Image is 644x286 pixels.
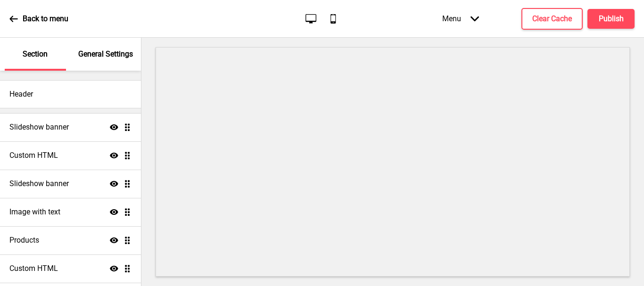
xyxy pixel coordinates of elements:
h4: Slideshow banner [9,122,69,132]
h4: Image with text [9,207,60,217]
a: Back to menu [9,6,68,32]
h4: Custom HTML [9,150,58,161]
h4: Slideshow banner [9,179,69,189]
p: General Settings [78,49,133,59]
h4: Clear Cache [532,14,572,24]
div: Menu [433,5,488,33]
button: Clear Cache [521,8,583,30]
h4: Custom HTML [9,263,58,274]
p: Section [23,49,48,59]
h4: Publish [599,14,624,24]
p: Back to menu [23,14,68,24]
h4: Products [9,235,39,245]
h4: Header [9,89,33,99]
button: Publish [587,9,635,29]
